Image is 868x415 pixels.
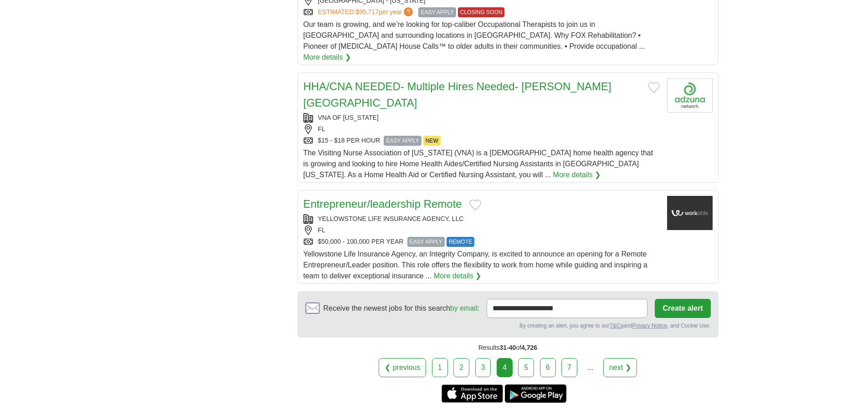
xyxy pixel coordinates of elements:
div: ... [581,359,599,377]
span: Receive the newest jobs for this search : [324,303,479,314]
div: FL [303,225,660,235]
a: HHA/CNA NEEDED- Multiple Hires Needed- [PERSON_NAME][GEOGRAPHIC_DATA] [303,80,611,109]
span: The Visiting Nurse Association of [US_STATE] (VNA) is a [DEMOGRAPHIC_DATA] home health agency tha... [303,149,653,179]
button: Create alert [655,299,710,318]
button: Add to favorite jobs [648,82,660,93]
img: Company logo [667,196,713,230]
a: ESTIMATED:$95,717per year? [318,7,415,17]
a: by email [450,304,478,312]
span: 4,726 [521,344,537,351]
span: NEW [423,136,441,146]
span: REMOTE [447,237,474,247]
span: EASY APPLY [407,237,445,247]
a: More details ❯ [553,169,601,180]
a: 1 [432,358,448,377]
a: ❮ previous [379,358,426,377]
span: 31-40 [500,344,516,351]
a: 2 [453,358,469,377]
a: 6 [540,358,556,377]
div: $50,000 - 100,000 PER YEAR [303,237,660,247]
div: FL [303,124,660,134]
button: Add to favorite jobs [469,200,481,210]
a: Entrepreneur/leadership Remote [303,198,462,210]
span: EASY APPLY [418,7,456,17]
span: EASY APPLY [384,136,421,146]
img: Company logo [667,78,713,113]
span: Our team is growing, and we’re looking for top-caliber Occupational Therapists to join us in [GEO... [303,20,645,50]
span: Yellowstone Life Insurance Agency, an Integrity Company, is excited to announce an opening for a ... [303,250,647,280]
a: T&Cs [609,323,623,329]
a: next ❯ [603,358,637,377]
a: More details ❯ [303,52,351,63]
span: CLOSING SOON [458,7,505,17]
div: By creating an alert, you agree to our and , and Cookie Use. [305,322,711,330]
span: $95,717 [355,8,379,15]
a: 5 [518,358,534,377]
div: 4 [497,358,513,377]
a: 3 [475,358,491,377]
a: Get the Android app [505,384,566,403]
div: $15 - $18 PER HOUR [303,136,660,146]
a: Privacy Notice [632,323,667,329]
div: Results of [298,338,719,358]
div: VNA OF [US_STATE] [303,113,660,123]
div: YELLOWSTONE LIFE INSURANCE AGENCY, LLC [303,214,660,224]
a: More details ❯ [434,271,482,282]
a: Get the iPhone app [442,384,503,403]
a: 7 [561,358,577,377]
span: ? [404,7,413,16]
